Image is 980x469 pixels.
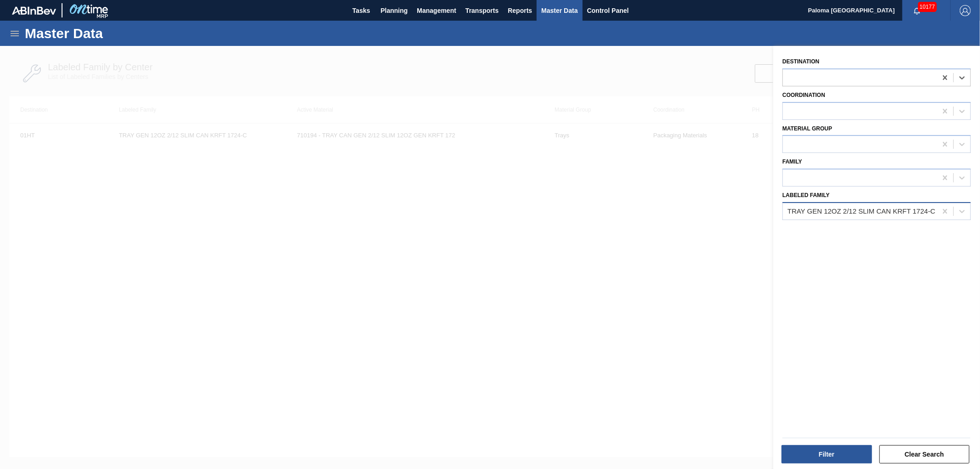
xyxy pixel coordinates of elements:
label: Labeled Family [782,192,830,198]
img: TNhmsLtSVTkK8tSr43FrP2fwEKptu5GPRR3wAAAABJRU5ErkJggg== [12,6,56,15]
span: Reports [508,5,532,16]
span: Planning [380,5,408,16]
button: Clear Search [879,445,970,463]
label: Family [782,158,802,165]
span: Transports [465,5,498,16]
div: TRAY GEN 12OZ 2/12 SLIM CAN KRFT 1724-C [787,207,935,215]
label: Coordination [782,92,825,98]
span: Master Data [541,5,578,16]
span: Tasks [351,5,371,16]
span: Management [417,5,456,16]
label: Destination [782,58,819,65]
button: Filter [782,445,872,463]
label: Material Group [782,125,832,132]
button: Notifications [902,4,932,17]
h1: Master Data [25,28,188,39]
img: Logout [960,5,971,16]
span: Control Panel [587,5,629,16]
span: 10177 [918,2,937,12]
